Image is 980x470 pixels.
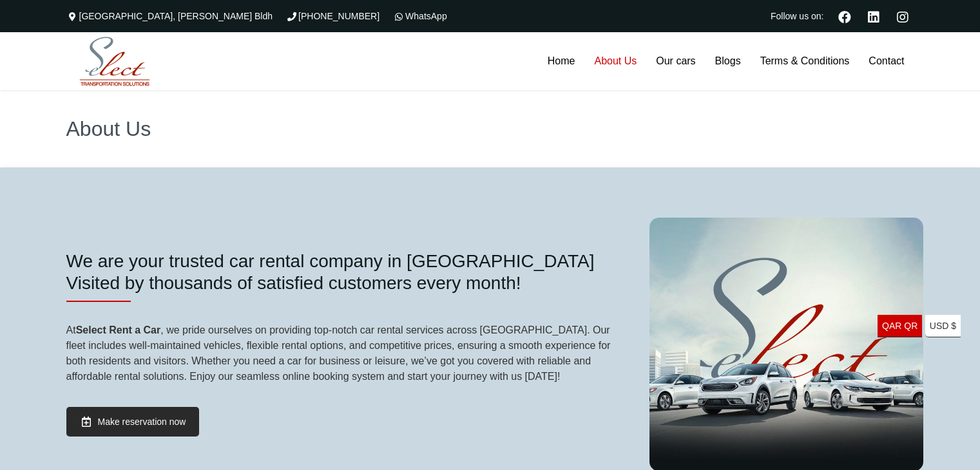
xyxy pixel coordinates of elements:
[538,32,585,90] a: Home
[70,34,160,89] img: Select Rent a Car
[584,32,646,90] a: About Us
[646,32,705,90] a: Our cars
[285,11,380,21] a: [PHONE_NUMBER]
[833,9,856,23] a: Facebook
[859,32,914,90] a: Contact
[892,9,914,23] a: Instagram
[863,9,885,23] a: Linkedin
[925,315,961,337] a: USD $
[706,32,751,90] a: Blogs
[751,32,860,90] a: Terms & Conditions
[66,118,914,139] h1: About Us
[392,11,447,21] a: WhatsApp
[878,315,922,337] a: QAR QR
